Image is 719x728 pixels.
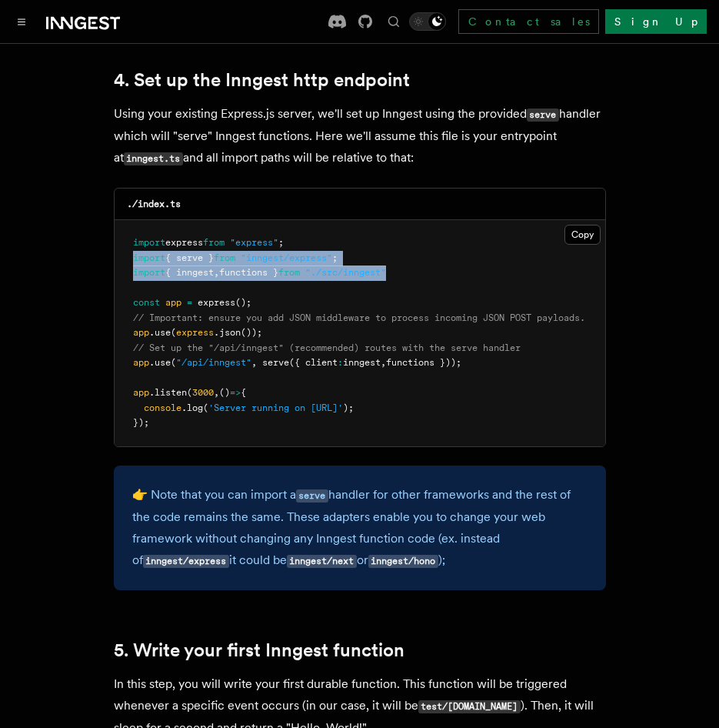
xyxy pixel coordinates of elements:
[409,12,446,31] button: Toggle dark mode
[241,252,332,263] span: "inngest/express"
[289,357,338,368] span: ({ client
[241,387,246,398] span: {
[192,387,214,398] span: 3000
[214,267,219,278] span: ,
[214,387,219,398] span: ,
[338,357,343,368] span: :
[149,327,171,338] span: .use
[219,267,278,278] span: functions }
[203,402,208,413] span: (
[132,484,588,572] p: 👉 Note that you can import a handler for other frameworks and the rest of the code remains the sa...
[386,357,461,368] span: functions }));
[127,199,181,209] code: ./index.ts
[187,387,192,398] span: (
[133,417,149,428] span: });
[144,402,181,413] span: console
[181,402,203,413] span: .log
[343,357,381,368] span: inngest
[305,267,386,278] span: "./src/inngest"
[143,555,229,568] code: inngest/express
[368,555,438,568] code: inngest/hono
[287,555,357,568] code: inngest/next
[187,297,192,308] span: =
[133,342,521,353] span: // Set up the "/api/inngest" (recommended) routes with the serve handler
[262,357,289,368] span: serve
[278,237,284,248] span: ;
[133,252,165,263] span: import
[214,327,241,338] span: .json
[149,357,171,368] span: .use
[133,297,160,308] span: const
[605,9,707,34] a: Sign Up
[133,327,149,338] span: app
[133,312,585,323] span: // Important: ensure you add JSON middleware to process incoming JSON POST payloads.
[124,152,183,165] code: inngest.ts
[332,252,338,263] span: ;
[230,237,278,248] span: "express"
[198,297,235,308] span: express
[171,327,176,338] span: (
[114,69,410,91] a: 4. Set up the Inngest http endpoint
[251,357,257,368] span: ,
[12,12,31,31] button: Toggle navigation
[235,297,251,308] span: ();
[133,237,165,248] span: import
[133,387,149,398] span: app
[208,402,343,413] span: 'Server running on [URL]'
[527,109,559,122] code: serve
[133,267,165,278] span: import
[241,327,262,338] span: ());
[165,252,214,263] span: { serve }
[418,700,521,713] code: test/[DOMAIN_NAME]
[114,103,606,169] p: Using your existing Express.js server, we'll set up Inngest using the provided handler which will...
[219,387,230,398] span: ()
[458,9,599,34] a: Contact sales
[176,357,251,368] span: "/api/inngest"
[343,402,354,413] span: );
[133,357,149,368] span: app
[165,267,214,278] span: { inngest
[230,387,241,398] span: =>
[384,12,403,31] button: Find something...
[149,387,187,398] span: .listen
[381,357,386,368] span: ,
[203,237,225,248] span: from
[564,225,601,245] button: Copy
[165,297,181,308] span: app
[296,487,328,502] a: serve
[176,327,214,338] span: express
[171,357,176,368] span: (
[296,489,328,503] code: serve
[114,640,404,661] a: 5. Write your first Inngest function
[165,237,203,248] span: express
[278,267,300,278] span: from
[214,252,235,263] span: from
